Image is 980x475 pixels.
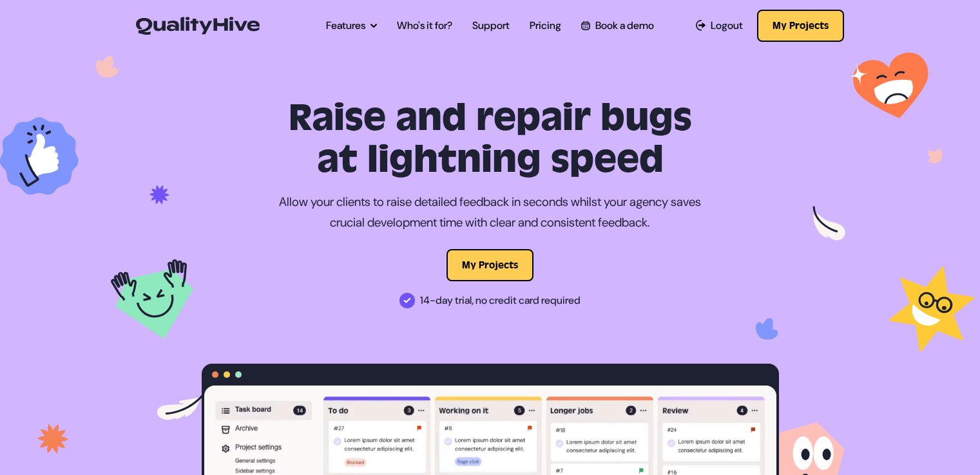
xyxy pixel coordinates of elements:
p: Allow your clients to raise detailed feedback in seconds whilst your agency saves crucial develop... [268,192,713,234]
h1: Raise and repair bugs at lightning speed [202,98,779,182]
button: My Projects [447,249,533,281]
img: 14-day trial, no credit card required [399,293,415,308]
a: Pricing [530,18,561,33]
span: Logout [711,18,743,33]
a: Support [472,18,510,33]
a: Logout [696,18,744,33]
button: My Projects [757,10,844,42]
span: 14-day trial, no credit card required [420,290,581,311]
a: Features [326,18,377,33]
img: QualityHive - Bug Tracking Tool [136,17,260,35]
a: Book a demo [581,18,653,33]
a: Who's it for? [397,18,452,33]
img: Book a QualityHive Demo [581,21,590,30]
